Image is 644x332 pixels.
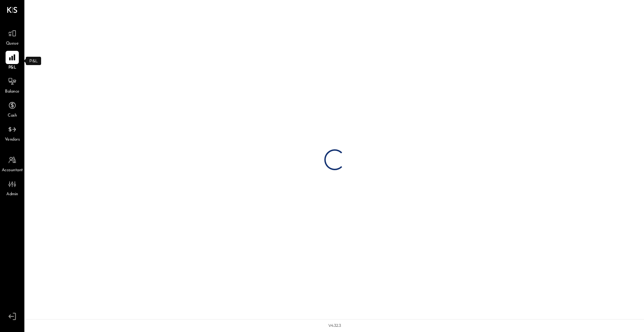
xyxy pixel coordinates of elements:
a: Admin [0,177,24,198]
span: Balance [5,89,20,95]
span: Cash [8,113,17,119]
a: Cash [0,99,24,119]
span: Accountant [2,167,23,174]
a: Balance [0,75,24,95]
a: Queue [0,27,24,47]
span: Queue [6,41,19,47]
span: P&L [8,65,16,71]
span: Admin [6,191,18,198]
span: Vendors [5,137,20,143]
div: v 4.32.3 [328,323,341,329]
a: Vendors [0,123,24,143]
div: P&L [26,57,41,65]
a: Accountant [0,153,24,174]
a: P&L [0,51,24,71]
